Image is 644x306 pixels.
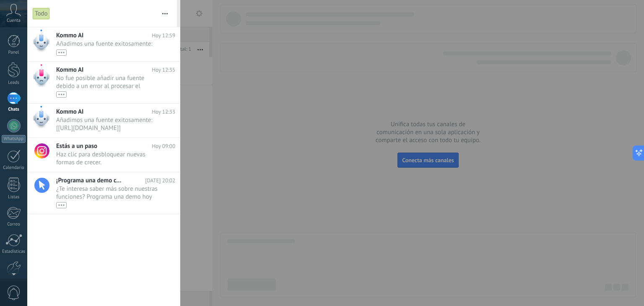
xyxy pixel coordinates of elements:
span: ¿Te interesa saber más sobre nuestras funciones? Programa una demo hoy mismo! [56,185,159,208]
div: Leads [2,80,26,86]
a: Kommo AI Hoy 12:35 No fue posible añadir una fuente debido a un error al procesar el archivo. Por... [27,62,180,103]
div: ••• [56,49,67,56]
a: ¡Programa una demo con un experto! [DATE] 20:02 ¿Te interesa saber más sobre nuestras funciones? ... [27,172,180,214]
span: Kommo AI [56,66,83,74]
span: Hoy 12:35 [152,66,175,74]
div: Panel [2,50,26,55]
span: Kommo AI [56,108,83,116]
div: Todo [33,8,50,20]
span: Añadimos una fuente exitosamente: [[URL][DOMAIN_NAME]] [56,116,159,132]
div: Calendario [2,165,26,171]
div: WhatsApp [2,135,26,143]
span: [DATE] 20:02 [145,176,175,184]
div: ••• [56,91,67,98]
div: Chats [2,107,26,112]
span: Kommo AI [56,31,83,39]
span: ¡Programa una demo con un experto! [56,176,123,184]
a: Kommo AI Hoy 12:59 Añadimos una fuente exitosamente: [[URL][DOMAIN_NAME]] ••• [27,27,180,61]
span: No fue posible añadir una fuente debido a un error al procesar el archivo. Por favor, intenta aña... [56,74,159,98]
div: ••• [56,202,67,208]
div: Listas [2,194,26,200]
div: Estadísticas [2,249,26,254]
span: Hoy 12:33 [152,108,175,116]
span: Hoy 12:59 [152,31,175,39]
a: Estás a un paso Hoy 09:00 Haz clic para desbloquear nuevas formas de crecer. [27,138,180,172]
span: Estás a un paso [56,142,97,150]
span: Haz clic para desbloquear nuevas formas de crecer. [56,150,159,166]
span: Añadimos una fuente exitosamente: [[URL][DOMAIN_NAME]] [56,40,159,56]
a: Kommo AI Hoy 12:33 Añadimos una fuente exitosamente: [[URL][DOMAIN_NAME]] [27,104,180,137]
div: Correo [2,222,26,227]
span: Hoy 09:00 [152,142,175,150]
span: Cuenta [7,18,21,23]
